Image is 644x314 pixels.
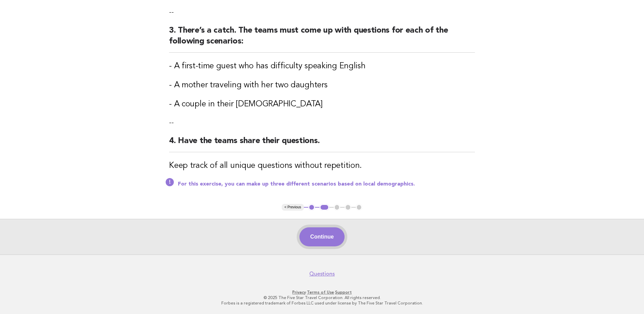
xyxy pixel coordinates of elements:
h3: - A mother traveling with her two daughters [169,80,475,91]
p: Forbes is a registered trademark of Forbes LLC used under license by The Five Star Travel Corpora... [114,300,530,306]
p: © 2025 The Five Star Travel Corporation. All rights reserved. [114,295,530,300]
p: · · [114,290,530,295]
a: Support [335,290,352,295]
h3: - A couple in their [DEMOGRAPHIC_DATA] [169,99,475,110]
p: For this exercise, you can make up three different scenarios based on local demographics. [178,181,475,188]
p: -- [169,7,475,17]
h2: 4. Have the teams share their questions. [169,136,475,152]
h3: - A first-time guest who has difficulty speaking English [169,61,475,72]
button: Continue [299,227,345,246]
h3: Keep track of all unique questions without repetition. [169,160,475,171]
button: < Previous [282,204,304,211]
a: Privacy [292,290,306,295]
button: 1 [308,204,315,211]
button: 2 [319,204,329,211]
h2: 3. There’s a catch. The teams must come up with questions for each of the following scenarios: [169,25,475,53]
a: Terms of Use [307,290,334,295]
a: Questions [309,271,335,277]
p: -- [169,118,475,127]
